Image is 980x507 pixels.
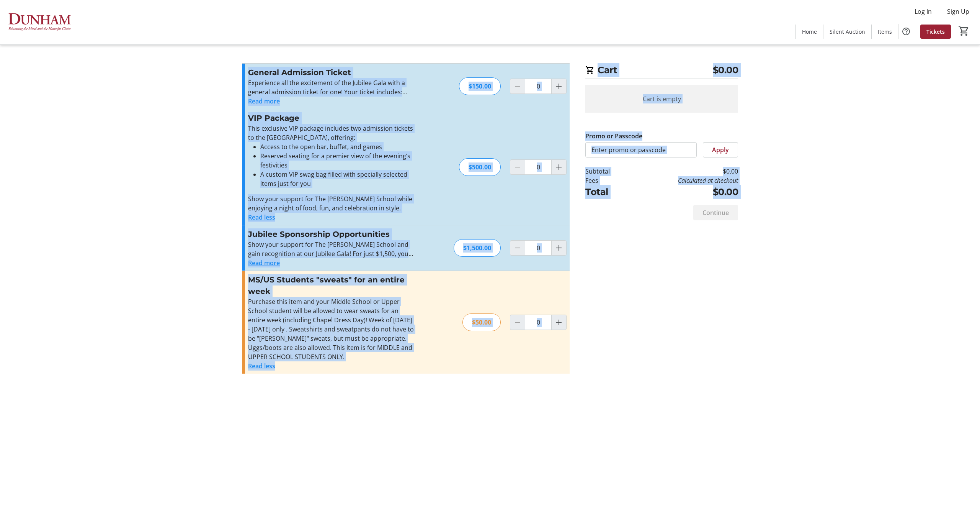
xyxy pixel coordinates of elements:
button: Read more [248,258,280,267]
input: Jubilee Sponsorship Opportunities Quantity [525,240,552,256]
li: Access to the open bar, buffet, and games [260,142,415,151]
input: MS/US Students "sweats" for an entire week Quantity [525,315,552,330]
button: Sign Up [941,5,975,18]
a: Tickets [920,25,951,39]
button: Apply [703,142,738,158]
span: Tickets [926,28,945,36]
p: Show your support for The [PERSON_NAME] School and gain recognition at our Jubilee Gala! For just... [248,240,415,258]
span: Apply [712,145,729,154]
div: Purchase this item and your Middle School or Upper School student will be allowed to wear sweats ... [248,297,415,361]
a: Home [796,25,823,39]
div: $500.00 [459,158,501,176]
div: $50.00 [462,313,501,331]
td: Fees [585,176,630,185]
div: $1,500.00 [454,239,501,257]
td: Subtotal [585,167,630,176]
button: Increment by one [552,79,566,94]
img: The Dunham School's Logo [5,3,73,41]
a: Items [872,25,898,39]
button: Cart [957,24,971,38]
h3: MS/US Students "sweats" for an entire week [248,274,415,297]
p: This exclusive VIP package includes two admission tickets to the [GEOGRAPHIC_DATA], offering: [248,124,415,142]
p: Show your support for The [PERSON_NAME] School while enjoying a night of food, fun, and celebrati... [248,194,415,213]
li: Reserved seating for a premier view of the evening’s festivities [260,151,415,170]
td: Calculated at checkout [630,176,738,185]
a: Silent Auction [823,25,871,39]
span: $0.00 [713,63,738,77]
td: Total [585,185,630,199]
td: $0.00 [630,167,738,176]
div: $150.00 [459,77,501,95]
button: Log In [908,5,938,18]
button: Increment by one [552,315,566,330]
span: Log In [915,7,932,16]
span: Items [878,28,892,36]
button: Increment by one [552,160,566,174]
div: Cart is empty [585,85,738,113]
p: Experience all the excitement of the Jubilee Gala with a general admission ticket for one! Your t... [248,78,415,97]
button: Read more [248,97,280,106]
input: VIP Package Quantity [525,159,552,175]
span: Home [802,28,817,36]
h3: General Admission Ticket [248,67,415,78]
h3: VIP Package [248,112,415,124]
button: Read less [248,213,275,222]
h2: Cart [585,63,738,79]
label: Promo or Passcode [585,131,642,141]
li: A custom VIP swag bag filled with specially selected items just for you [260,170,415,188]
td: $0.00 [630,185,738,199]
button: Read less [248,361,275,371]
button: Increment by one [552,241,566,255]
span: Sign Up [947,7,969,16]
button: Help [898,24,914,39]
h3: Jubilee Sponsorship Opportunities [248,228,415,240]
span: Silent Auction [830,28,865,36]
input: Enter promo or passcode [585,142,697,158]
input: General Admission Ticket Quantity [525,79,552,94]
